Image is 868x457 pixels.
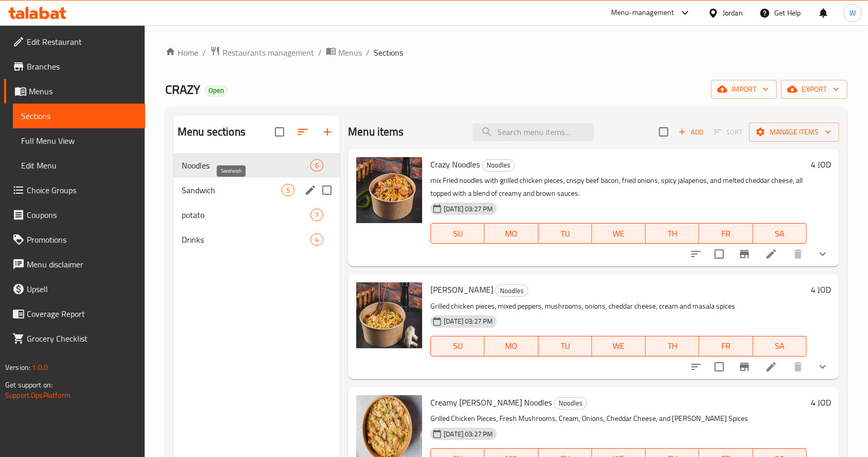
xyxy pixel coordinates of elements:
[318,46,322,59] li: /
[356,282,422,348] img: Masala Noodles
[711,80,777,99] button: import
[757,226,803,241] span: SA
[326,46,362,59] a: Menus
[182,233,310,246] span: Drinks
[210,46,314,59] a: Restaurants management
[13,128,145,153] a: Full Menu View
[811,395,831,410] h6: 4 JOD
[173,153,340,178] div: Noodles6
[4,54,145,79] a: Branches
[204,84,228,97] div: Open
[202,46,206,59] li: /
[21,134,137,147] span: Full Menu View
[653,121,674,143] span: Select section
[786,354,810,379] button: delete
[554,397,586,409] span: Noodles
[707,124,749,140] span: Select section first
[677,126,705,138] span: Add
[4,301,145,326] a: Coverage Report
[684,354,708,379] button: sort-choices
[173,149,340,256] nav: Menu sections
[5,361,30,374] span: Version:
[21,159,137,172] span: Edit Menu
[592,223,646,244] button: WE
[4,252,145,277] a: Menu disclaimer
[543,226,588,241] span: TU
[482,159,515,172] div: Noodles
[182,209,310,221] span: potato
[789,83,839,96] span: export
[489,226,534,241] span: MO
[732,354,757,379] button: Branch-specific-item
[849,7,856,19] span: W
[817,248,829,260] svg: Show Choices
[310,159,323,172] div: items
[165,46,847,59] nav: breadcrumb
[27,184,137,196] span: Choice Groups
[27,233,137,246] span: Promotions
[473,123,594,141] input: search
[749,123,839,142] button: Manage items
[4,79,145,104] a: Menus
[311,161,323,171] span: 6
[646,223,699,244] button: TH
[753,223,807,244] button: SA
[765,361,777,373] a: Edit menu item
[303,182,318,198] button: edit
[554,397,587,410] div: Noodles
[484,336,538,357] button: MO
[732,242,757,266] button: Branch-specific-item
[29,85,137,97] span: Menus
[32,361,48,374] span: 1.0.0
[719,83,769,96] span: import
[646,336,699,357] button: TH
[765,248,777,260] a: Edit menu item
[4,178,145,202] a: Choice Groups
[282,185,294,195] span: 5
[781,80,847,99] button: export
[440,316,497,326] span: [DATE] 03:27 PM
[708,243,730,265] span: Select to update
[27,60,137,73] span: Branches
[182,159,310,172] span: Noodles
[4,29,145,54] a: Edit Restaurant
[290,120,315,144] span: Sort sections
[4,202,145,227] a: Coupons
[282,184,294,196] div: items
[430,282,493,297] span: [PERSON_NAME]
[430,174,807,200] p: mix Fried noodles with grilled chicken pieces, crispy beef bacon, fried onions, spicy jalapenos, ...
[13,153,145,178] a: Edit Menu
[178,124,246,140] h2: Menu sections
[684,242,708,266] button: sort-choices
[703,226,749,241] span: FR
[338,46,362,59] span: Menus
[310,209,323,221] div: items
[430,395,552,410] span: Creamy [PERSON_NAME] Noodles
[596,226,641,241] span: WE
[4,277,145,301] a: Upsell
[173,178,340,202] div: Sandwich5edit
[27,36,137,48] span: Edit Restaurant
[374,46,403,59] span: Sections
[366,46,370,59] li: /
[757,126,831,139] span: Manage items
[674,124,707,140] span: Add item
[786,242,810,266] button: delete
[817,361,829,373] svg: Show Choices
[495,284,528,297] div: Noodles
[311,235,323,245] span: 4
[222,46,314,59] span: Restaurants management
[430,336,484,357] button: SU
[182,184,282,196] span: Sandwich
[496,285,528,297] span: Noodles
[611,7,674,19] div: Menu-management
[699,223,753,244] button: FR
[435,338,480,353] span: SU
[482,159,514,171] span: Noodles
[13,104,145,128] a: Sections
[204,86,228,95] span: Open
[757,338,803,353] span: SA
[708,356,730,378] span: Select to update
[4,326,145,351] a: Grocery Checklist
